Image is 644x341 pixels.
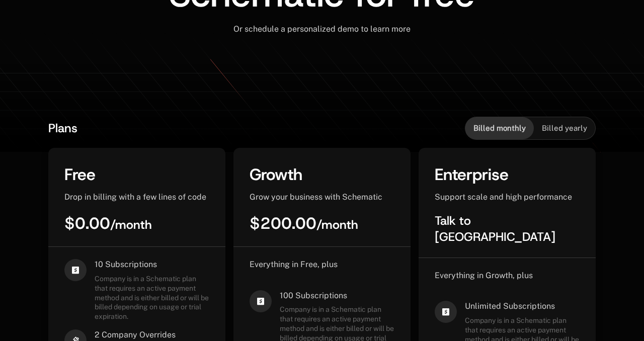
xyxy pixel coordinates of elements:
i: cashapp [64,259,87,281]
sub: / month [316,217,358,233]
span: Or schedule a personalized demo to learn more [233,24,411,34]
i: cashapp [250,290,272,312]
span: 100 Subscriptions [280,290,394,301]
span: 2 Company Overrides [95,329,190,340]
span: Billed yearly [542,123,587,133]
sub: / month [110,217,152,233]
span: Everything in Free, plus [250,260,338,269]
span: Plans [48,120,77,136]
span: $0.00 [64,213,152,234]
span: Everything in Growth, plus [435,271,533,280]
span: Unlimited Subscriptions [465,301,580,312]
span: $200.00 [250,213,358,234]
i: cashapp [435,301,457,323]
span: Free [64,164,96,185]
span: Growth [250,164,302,185]
span: Talk to [GEOGRAPHIC_DATA] [435,213,555,245]
span: Drop in billing with a few lines of code [64,192,206,202]
span: Grow your business with Schematic [250,192,382,202]
span: Billed monthly [473,123,526,133]
span: 10 Subscriptions [95,259,209,270]
span: Enterprise [435,164,509,185]
span: Support scale and high performance [435,192,572,202]
span: Company is in a Schematic plan that requires an active payment method and is either billed or wil... [95,274,209,321]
